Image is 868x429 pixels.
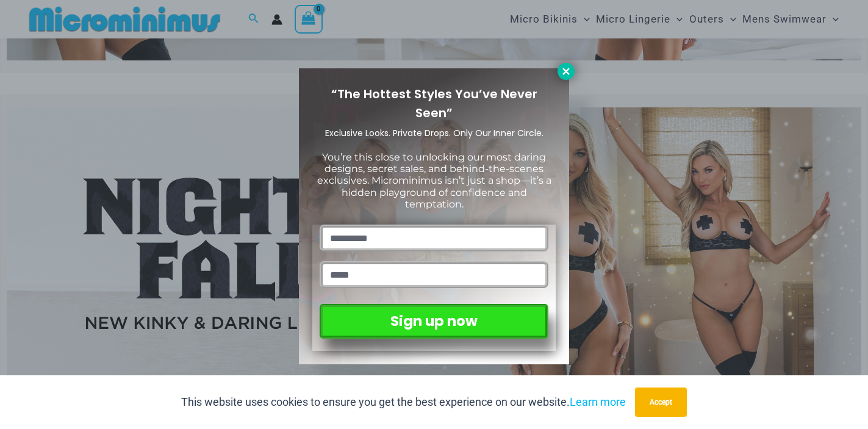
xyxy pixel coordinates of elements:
span: Exclusive Looks. Private Drops. Only Our Inner Circle. [325,127,543,139]
button: Accept [635,388,687,417]
button: Close [558,63,575,80]
p: This website uses cookies to ensure you get the best experience on our website. [181,393,626,411]
button: Sign up now [320,304,548,339]
a: Learn more [570,395,626,408]
span: You’re this close to unlocking our most daring designs, secret sales, and behind-the-scenes exclu... [317,151,551,210]
span: “The Hottest Styles You’ve Never Seen” [331,85,537,121]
